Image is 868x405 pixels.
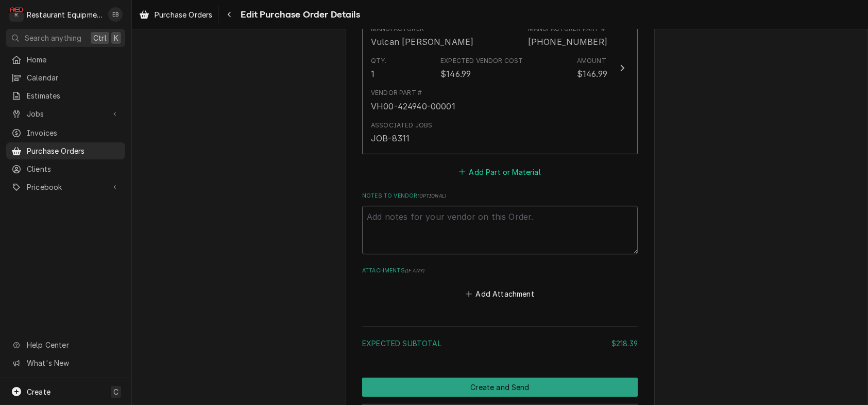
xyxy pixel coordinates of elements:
[362,192,638,200] label: Notes to Vendor
[362,192,638,254] div: Notes to Vendor
[135,6,216,23] a: Purchase Orders
[27,127,120,138] span: Invoices
[9,7,24,22] div: R
[440,68,471,80] div: $146.99
[6,179,125,196] a: Go to Pricebook
[440,56,523,66] div: Expected Vendor Cost
[108,7,123,22] div: EB
[371,100,455,112] div: VH00-424940-00001
[371,121,432,130] div: Associated Jobs
[155,9,212,20] span: Purchase Orders
[6,142,125,159] a: Purchase Orders
[27,108,105,119] span: Jobs
[371,88,422,98] div: Vendor Part #
[577,56,606,66] div: Amount
[27,358,119,368] span: What's New
[27,90,120,101] span: Estimates
[362,267,638,275] label: Attachments
[113,386,118,397] span: C
[371,36,473,48] div: Manufacturer
[93,33,107,43] span: Ctrl
[362,338,638,349] div: Expected Subtotal
[6,69,125,86] a: Calendar
[27,182,105,192] span: Pricebook
[6,105,125,122] a: Go to Jobs
[221,6,237,23] button: Navigate back
[6,51,125,68] a: Home
[577,68,607,80] div: $146.99
[457,165,542,179] button: Add Part or Material
[371,132,410,144] div: JOB-8311
[6,336,125,353] a: Go to Help Center
[114,33,118,43] span: K
[464,286,536,301] button: Add Attachment
[6,160,125,177] a: Clients
[362,267,638,301] div: Attachments
[6,124,125,141] a: Invoices
[27,9,103,20] div: Restaurant Equipment Diagnostics
[362,378,638,397] button: Create and Send
[371,68,375,80] div: 1
[25,33,81,43] span: Search anything
[371,56,387,66] div: Qty.
[27,54,120,65] span: Home
[6,354,125,371] a: Go to What's New
[6,87,125,104] a: Estimates
[27,164,120,174] span: Clients
[108,7,123,22] div: Emily Bird's Avatar
[417,193,446,199] span: ( optional )
[27,387,50,396] span: Create
[362,339,441,348] span: Expected Subtotal
[528,24,607,48] div: Part Number
[27,72,120,83] span: Calendar
[27,339,119,350] span: Help Center
[6,29,125,47] button: Search anythingCtrlK
[27,145,120,156] span: Purchase Orders
[371,24,473,48] div: Manufacturer
[611,338,638,349] div: $218.39
[237,8,360,22] span: Edit Purchase Order Details
[9,7,24,22] div: Restaurant Equipment Diagnostics's Avatar
[362,378,638,397] div: Button Group Row
[362,322,638,356] div: Amount Summary
[405,268,424,273] span: ( if any )
[528,36,607,48] div: Part Number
